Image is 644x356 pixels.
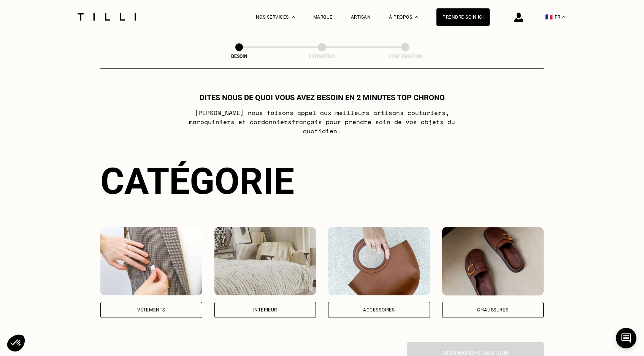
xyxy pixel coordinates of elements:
img: Logo du service de couturière Tilli [75,13,139,21]
span: 🇫🇷 [545,13,553,21]
div: Chaussures [477,308,508,312]
img: icône connexion [514,13,523,22]
div: Catégorie [100,160,544,203]
img: Chaussures [442,227,544,295]
img: Menu déroulant à propos [415,16,418,18]
img: Vêtements [100,227,202,295]
img: Accessoires [328,227,430,295]
div: Vêtements [137,308,165,312]
div: Intérieur [253,308,277,312]
img: Menu déroulant [292,16,295,18]
div: Besoin [201,54,277,59]
div: Accessoires [363,308,395,312]
div: Confirmation [367,54,443,59]
a: Prendre soin ici [436,8,490,26]
h1: Dites nous de quoi vous avez besoin en 2 minutes top chrono [200,93,445,102]
img: Intérieur [214,227,316,295]
a: Marque [313,14,333,20]
a: Artisan [351,14,371,20]
img: menu déroulant [562,16,565,18]
div: Estimation [284,54,360,59]
p: [PERSON_NAME] nous faisons appel aux meilleurs artisans couturiers , maroquiniers et cordonniers ... [171,108,473,136]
